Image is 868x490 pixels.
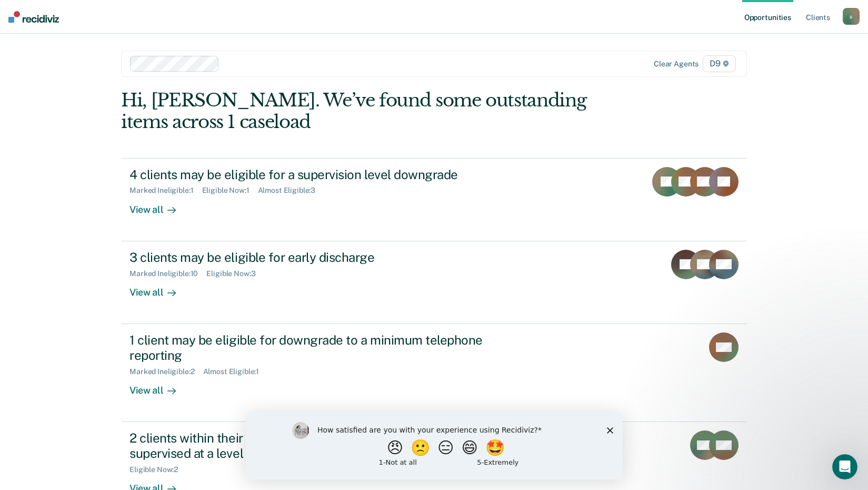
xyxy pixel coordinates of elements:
[129,332,499,363] div: 1 client may be eligible for downgrade to a minimum telephone reporting
[129,430,499,461] div: 2 clients within their first 6 months of supervision are being supervised at a level that does no...
[129,186,202,195] div: Marked Ineligible : 1
[121,241,747,324] a: 3 clients may be eligible for early dischargeMarked Ineligible:10Eligible Now:3View all
[129,367,203,376] div: Marked Ineligible : 2
[129,376,188,396] div: View all
[246,411,623,479] iframe: Survey by Kim from Recidiviz
[129,465,186,474] div: Eligible Now : 2
[203,367,268,376] div: Almost Eligible : 1
[703,55,736,72] span: D9
[129,167,499,182] div: 4 clients may be eligible for a supervision level downgrade
[121,158,747,241] a: 4 clients may be eligible for a supervision level downgradeMarked Ineligible:1Eligible Now:1Almos...
[129,195,188,215] div: View all
[258,186,324,195] div: Almost Eligible : 3
[206,269,264,278] div: Eligible Now : 3
[654,60,699,68] div: Clear agents
[129,269,206,278] div: Marked Ineligible : 10
[121,324,747,422] a: 1 client may be eligible for downgrade to a minimum telephone reportingMarked Ineligible:2Almost ...
[843,8,860,25] button: s
[129,278,188,298] div: View all
[129,250,499,265] div: 3 clients may be eligible for early discharge
[832,454,857,479] iframe: Intercom live chat
[121,90,622,133] div: Hi, [PERSON_NAME]. We’ve found some outstanding items across 1 caseload
[8,11,59,23] img: Recidiviz
[202,186,258,195] div: Eligible Now : 1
